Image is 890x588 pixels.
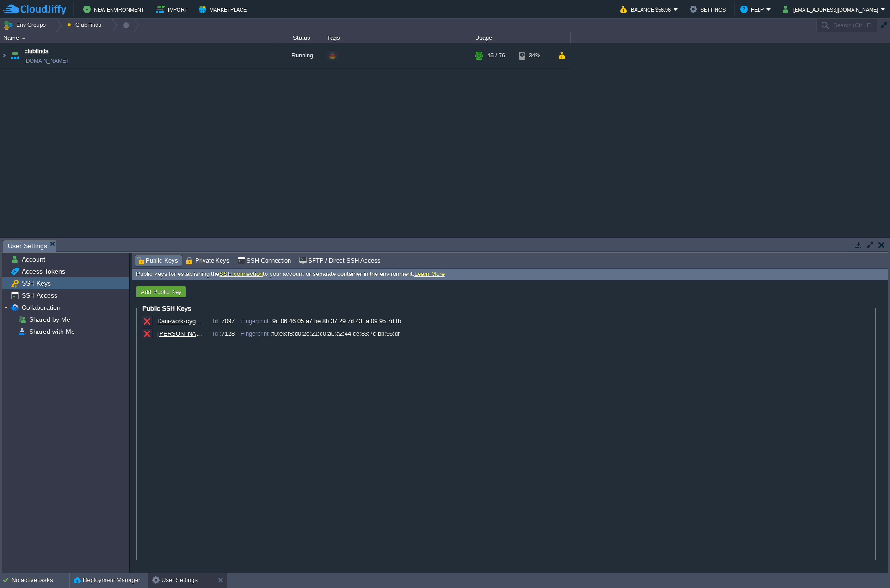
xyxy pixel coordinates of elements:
a: Access Tokens [20,267,67,275]
span: Fingerprint : [241,330,272,337]
img: CloudJiffy [3,4,66,15]
div: 34% [519,43,550,68]
div: 45 / 76 [487,43,505,68]
iframe: chat widget [851,551,881,579]
button: Env Groups [3,19,49,31]
div: Public keys for establishing the to your account or separate container in the environment. [132,269,888,280]
button: Import [156,4,191,15]
a: Shared with Me [27,327,76,336]
span: Id : [213,330,222,337]
a: SSH Access [20,291,59,300]
div: Running [278,43,324,68]
span: Public SSH Keys [142,305,191,312]
button: Marketplace [199,4,249,15]
div: 7128 [204,330,241,337]
img: AMDAwAAAACH5BAEAAAAALAAAAAABAAEAAAICRAEAOw== [22,37,26,39]
div: f0:e3:f8:d0:2c:21:c0:a0:a2:44:ce:83:7c:bb:96:df [241,330,400,337]
button: User Settings [152,575,198,585]
button: Balance $56.96 [620,4,674,15]
div: Name [1,32,278,43]
div: Dani-work-cygwin [157,318,204,325]
a: SSH Keys [20,279,52,288]
span: SSH Connection [237,256,291,266]
span: Id : [213,318,222,325]
div: Status [278,32,324,43]
div: No active tasks [12,573,69,588]
div: 7097 [204,318,241,325]
a: Collaboration [20,303,62,312]
div: Tags [325,32,472,43]
a: Shared by Me [27,315,72,324]
button: Deployment Manager [74,575,140,585]
button: Settings [690,4,729,15]
span: SFTP / Direct SSH Access [299,256,381,266]
a: Account [20,255,47,263]
button: ClubFinds [67,19,105,31]
a: SSH connection [219,270,263,277]
button: Add Public Key [138,288,185,296]
a: clubfinds [25,47,49,56]
div: [PERSON_NAME] [157,330,204,337]
button: [EMAIL_ADDRESS][DOMAIN_NAME] [783,4,881,15]
button: Help [740,4,766,15]
span: User Settings [8,240,47,252]
div: 9c:06:46:05:a7:be:8b:37:29:7d:43:fa:09:95:7d:fb [241,318,401,325]
span: Fingerprint : [241,318,272,325]
span: Private Keys [186,256,230,266]
a: Learn More [414,270,445,277]
span: Public Keys [136,256,178,266]
div: Usage [473,32,570,43]
img: AMDAwAAAACH5BAEAAAAALAAAAAABAAEAAAICRAEAOw== [0,43,8,68]
button: New Environment [83,4,147,15]
a: [DOMAIN_NAME] [25,56,68,65]
img: AMDAwAAAACH5BAEAAAAALAAAAAABAAEAAAICRAEAOw== [8,43,21,68]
